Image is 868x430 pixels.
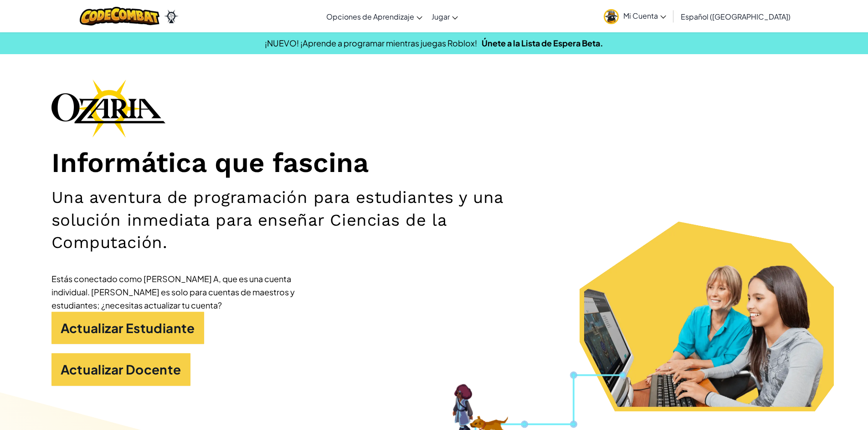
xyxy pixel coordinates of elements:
[676,4,795,29] a: Español ([GEOGRAPHIC_DATA])
[623,11,666,20] span: Mi Cuenta
[51,272,325,312] div: Estás conectado como [PERSON_NAME] A, que es una cuenta individual. [PERSON_NAME] es solo para cu...
[482,38,603,48] a: Únete a la Lista de Espera Beta.
[322,4,427,29] a: Opciones de Aprendizaje
[51,186,565,253] h2: Una aventura de programación para estudiantes y una solución inmediata para enseñar Ciencias de l...
[51,147,817,180] h1: Informática que fascina
[164,10,179,23] img: Ozaria
[681,12,791,21] span: Español ([GEOGRAPHIC_DATA])
[604,9,619,24] img: avatar
[51,79,165,137] img: Ozaria branding logo
[265,38,477,48] span: ¡NUEVO! ¡Aprende a programar mientras juegas Roblox!
[431,12,450,21] span: Jugar
[51,312,204,344] a: Actualizar Estudiante
[427,4,462,29] a: Jugar
[326,12,414,21] span: Opciones de Aprendizaje
[599,2,671,30] a: Mi Cuenta
[80,7,159,25] img: CodeCombat logo
[51,353,190,386] a: Actualizar Docente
